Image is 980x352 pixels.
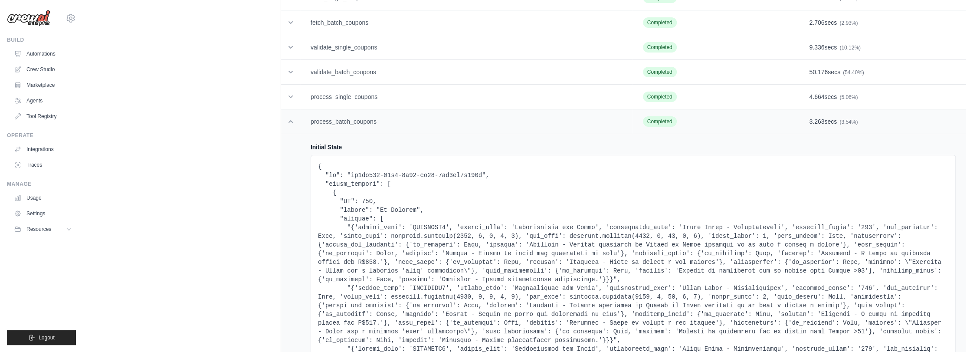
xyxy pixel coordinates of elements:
[799,85,966,109] td: secs
[311,143,956,151] h4: Initial State
[300,109,633,134] td: process_batch_coupons
[10,222,76,236] button: Resources
[300,35,633,60] td: validate_single_coupons
[300,10,633,35] td: fetch_batch_coupons
[10,207,76,220] a: Settings
[839,45,861,51] span: (10.12%)
[643,42,677,53] span: Completed
[300,60,633,85] td: validate_batch_coupons
[809,44,824,51] span: 9.336
[799,10,966,35] td: secs
[937,310,980,352] div: Widget de chat
[643,67,677,77] span: Completed
[809,93,824,100] span: 4.664
[7,36,76,43] div: Build
[643,116,677,127] span: Completed
[10,94,76,108] a: Agents
[839,119,858,125] span: (3.54%)
[809,69,828,76] span: 50.176
[10,158,76,172] a: Traces
[7,181,76,188] div: Manage
[643,92,677,102] span: Completed
[839,94,858,100] span: (5.06%)
[7,132,76,139] div: Operate
[10,109,76,123] a: Tool Registry
[809,19,824,26] span: 2.706
[26,226,51,233] span: Resources
[39,334,55,341] span: Logout
[937,310,980,352] iframe: Chat Widget
[839,20,858,26] span: (2.93%)
[843,69,864,76] span: (54.40%)
[300,85,633,109] td: process_single_coupons
[799,109,966,134] td: secs
[10,63,76,76] a: Crew Studio
[809,118,824,125] span: 3.263
[643,17,677,28] span: Completed
[10,78,76,92] a: Marketplace
[10,191,76,205] a: Usage
[799,60,966,85] td: secs
[7,330,76,345] button: Logout
[799,35,966,60] td: secs
[7,10,50,26] img: Logo
[10,47,76,61] a: Automations
[10,142,76,156] a: Integrations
